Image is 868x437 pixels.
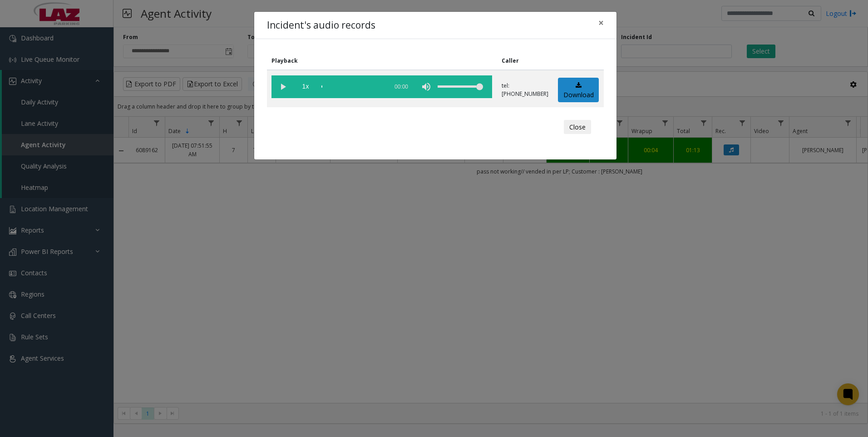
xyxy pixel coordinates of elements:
a: Download [558,78,599,103]
th: Playback [267,52,497,70]
div: scrub bar [321,75,383,98]
div: volume level [438,75,483,98]
span: playback speed button [294,75,317,98]
button: Close [592,12,610,34]
button: Close [564,120,591,134]
p: tel:[PHONE_NUMBER] [502,82,548,98]
th: Caller [497,52,553,70]
span: × [598,16,604,29]
h4: Incident's audio records [267,18,375,33]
